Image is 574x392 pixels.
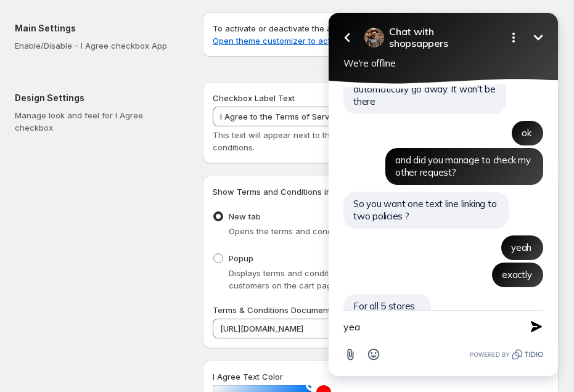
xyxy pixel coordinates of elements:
[213,130,545,152] span: This text will appear next to the checkbox on the storefront for agreeing to terms and conditions.
[213,25,238,50] button: Minimize
[31,311,200,343] textarea: New message
[15,39,183,52] p: Enable/Disable - I Agree checkbox App
[76,26,184,38] span: Chat with
[26,343,49,366] button: Attach file button
[76,26,184,49] h2: shopsappers
[209,127,219,139] span: ok
[189,269,219,280] span: exactly
[229,253,253,263] span: Popup
[213,93,295,103] span: Checkbox Label Text
[213,370,283,383] label: I Agree Text Color
[213,305,348,315] span: Terms & Conditions Document URL
[31,57,83,69] span: We're offline
[15,22,183,35] h2: Main Settings
[41,300,102,324] span: For all 5 stores ?
[83,154,218,178] span: and did you manage to check my other request?
[213,187,331,197] span: Show Terms and Conditions in
[213,36,393,46] a: Open theme customizer to activate/deactivate
[157,347,231,362] a: Powered by Tidio.
[15,109,183,134] p: Manage look and feel for I Agree checkbox
[189,25,213,50] button: Open options
[229,268,514,290] span: Displays terms and conditions in a popup instead of a new page, keeping customers on the cart pag...
[229,211,261,221] span: New tab
[41,198,184,222] span: So you want one text line linking to two policies ?
[199,242,219,253] span: yeah
[213,22,549,47] p: To activate or deactivate the app, use the theme customizer.
[213,319,549,338] input: https://yourstoredomain.com/termsandconditions.html
[49,343,73,366] button: Open Emoji picker
[15,92,183,104] h2: Design Settings
[229,226,519,236] span: Opens the terms and conditions link in a new tab/page instead of a popup.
